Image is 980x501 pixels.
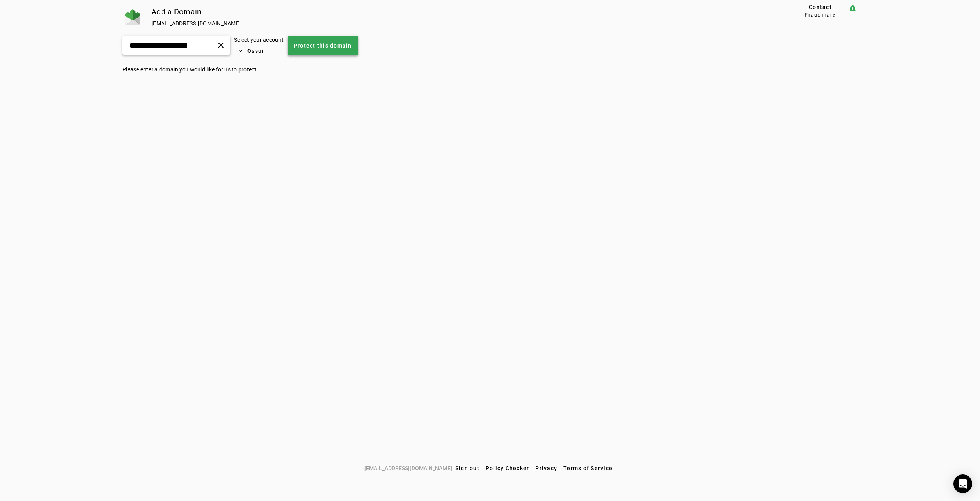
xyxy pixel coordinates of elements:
[560,461,616,475] button: Terms of Service
[792,4,848,18] button: Contact Fraudmarc
[151,8,767,16] div: Add a Domain
[452,461,483,475] button: Sign out
[563,465,612,471] span: Terms of Service
[795,3,845,19] span: Contact Fraudmarc
[848,4,857,13] mat-icon: notification_important
[234,44,267,58] button: Ossur
[234,36,284,44] div: Select your account
[125,9,140,25] img: Fraudmarc Logo
[288,36,358,55] button: Protect this domain
[483,461,533,475] button: Policy Checker
[455,465,479,471] span: Sign out
[535,465,557,471] span: Privacy
[486,465,529,471] span: Policy Checker
[151,20,767,27] div: [EMAIL_ADDRESS][DOMAIN_NAME]
[123,66,857,73] p: Please enter a domain you would like for us to protect.
[123,4,857,32] app-page-header: Add a Domain
[364,464,452,473] span: [EMAIL_ADDRESS][DOMAIN_NAME]
[247,47,264,55] span: Ossur
[532,461,560,475] button: Privacy
[953,474,972,493] div: Open Intercom Messenger
[294,42,352,50] span: Protect this domain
